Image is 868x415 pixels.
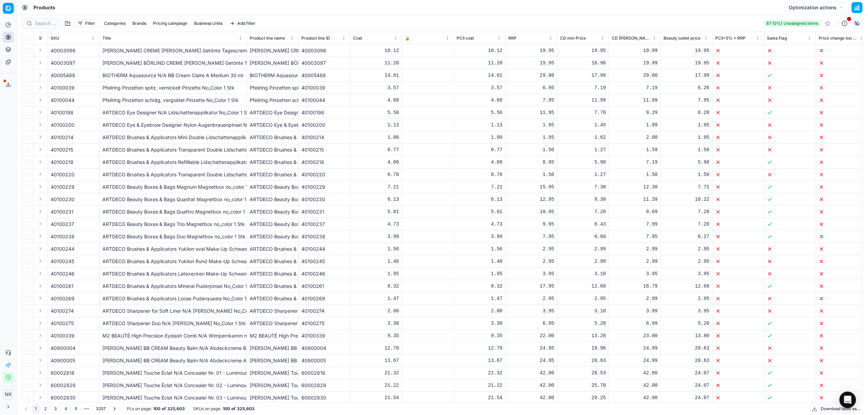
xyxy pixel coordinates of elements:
[250,159,296,166] div: ARTDECO Brushes & Applicators Refilllable Lidschattenapplikator No_Color 1 Stk
[36,356,44,364] button: Expand
[353,221,399,228] div: 4.73
[353,134,399,141] div: 1.00
[74,19,98,28] button: Filter
[353,283,399,290] div: 8.32
[301,72,347,79] div: 40005488
[664,283,709,290] div: 12.60
[227,19,259,28] button: Add filter
[51,208,73,215] span: 40100231
[612,270,658,277] div: 3.95
[560,233,606,240] div: 6.60
[353,308,399,314] div: 2.00
[560,146,606,153] div: 1.27
[612,146,658,153] div: 1.59
[301,35,330,41] span: Product line ID
[353,35,362,41] span: Cost
[36,158,44,166] button: Expand
[612,122,658,128] div: 1.99
[612,308,658,314] div: 3.99
[612,72,658,79] div: 29.00
[560,84,606,91] div: 7.19
[250,47,296,54] div: [PERSON_NAME] CREME [PERSON_NAME] Getönte Tagescreme N/A Abdeckcreme APRICOT 30 ml
[250,60,296,66] div: [PERSON_NAME] BÖRLIND CREME [PERSON_NAME] Getönte Tagescreme N/A Abdeckcreme BRUNETTE 30 ml
[36,121,44,129] button: Expand
[508,97,554,104] div: 7.95
[664,122,709,128] div: 1.95
[508,283,554,290] div: 17.95
[51,159,73,166] span: 40100218
[250,196,296,203] div: ARTDECO Beauty Boxes & Bags Quadrat Magnetbox no_color 1 Stk
[51,320,74,327] span: 40100275
[102,109,244,116] div: ARTDECO Eye Designer N/A Lidschattenapplikator No_Color 1 Stk
[457,270,502,277] div: 1.95
[457,134,502,141] div: 1.00
[32,405,40,413] button: 1
[102,233,244,240] div: ARTDECO Beauty Boxes & Bags Duo Magnetbox no_color 1 Stk
[664,270,709,277] div: 3.95
[457,295,502,302] div: 1.47
[102,196,244,203] div: ARTDECO Beauty Boxes & Bags Quadrat Magnetbox no_color 1 Stk
[353,72,399,79] div: 14.81
[560,221,606,228] div: 6.43
[36,207,44,216] button: Expand
[51,171,74,178] span: 40100220
[560,47,606,54] div: 19.95
[612,60,658,66] div: 19.99
[839,392,856,408] div: Open Intercom Messenger
[250,258,296,265] div: ARTDECO Brushes & Applicators Yukilon Rund Make-Up Schwamm No_Color 2 Stk
[353,295,399,302] div: 1.47
[508,35,517,41] span: RRP
[457,208,502,215] div: 5.01
[102,122,244,128] div: ARTDECO Eye & Eyebrow Designer Nylon Augenbrauenpinsel No_Color 1 Stk
[508,233,554,240] div: 7.95
[508,146,554,153] div: 1.50
[612,159,658,166] div: 7.19
[51,233,74,240] span: 40100238
[301,134,347,141] div: 40100214
[36,96,44,104] button: Expand
[51,246,74,252] span: 40100244
[612,246,658,252] div: 2.99
[508,295,554,302] div: 2.95
[612,134,658,141] div: 2.00
[457,171,502,178] div: 0.78
[457,196,502,203] div: 6.13
[250,221,296,228] div: ARTDECO Beauty Boxes & Bags Trio Magnetbox no_color 1 Stk
[664,97,709,104] div: 7.95
[250,246,296,252] div: ARTDECO Brushes & Applicators Yukilon oval Make-Up Schwamm No_Color 1 Stk
[93,405,109,413] button: 3257
[508,258,554,265] div: 2.95
[457,184,502,190] div: 7.21
[353,97,399,104] div: 4.60
[51,283,73,290] span: 40100261
[508,184,554,190] div: 15.95
[36,245,44,253] button: Expand
[250,35,285,41] span: Product line name
[102,84,244,91] div: Pfeilring Pinzetten spitz, vernickelt Pinzette No_Color 1 Stk
[61,405,70,413] button: 4
[612,233,658,240] div: 7.95
[36,307,44,315] button: Expand
[41,405,50,413] button: 2
[102,295,244,302] div: ARTDECO Brushes & Applicators Loose Puderquaste No_Color 1 Stk
[250,122,296,128] div: ARTDECO Eye & Eyebrow Designer Nylon Augenbrauenpinsel No_Color 1 Stk
[301,84,347,91] div: 40100039
[301,184,347,190] div: 40100229
[664,84,709,91] div: 6.26
[664,258,709,265] div: 2.95
[130,19,149,28] button: Brands
[35,20,56,27] input: Search by SKU or title
[664,35,700,41] span: Beauty outlet price
[36,71,44,79] button: Expand
[102,308,244,314] div: ARTDECO Sharpener for Soft Liner N/A [PERSON_NAME] No_Color 1 Stk
[301,283,347,290] div: 40100261
[508,308,554,314] div: 3.95
[612,221,658,228] div: 7.99
[36,294,44,302] button: Expand
[3,389,14,400] button: NK
[508,246,554,252] div: 2.95
[102,60,244,66] div: [PERSON_NAME] BÖRLIND CREME [PERSON_NAME] Getönte Tagescreme N/A Abdeckcreme BRUNETTE 30 ml
[102,134,244,141] div: ARTDECO Brushes & Applicators Mini Double Lidschattenapplikator No_Color 1 Stk
[223,406,230,412] strong: 100
[250,283,296,290] div: ARTDECO Brushes & Applicators Mineral Puderpinsel No_Color 1 Stk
